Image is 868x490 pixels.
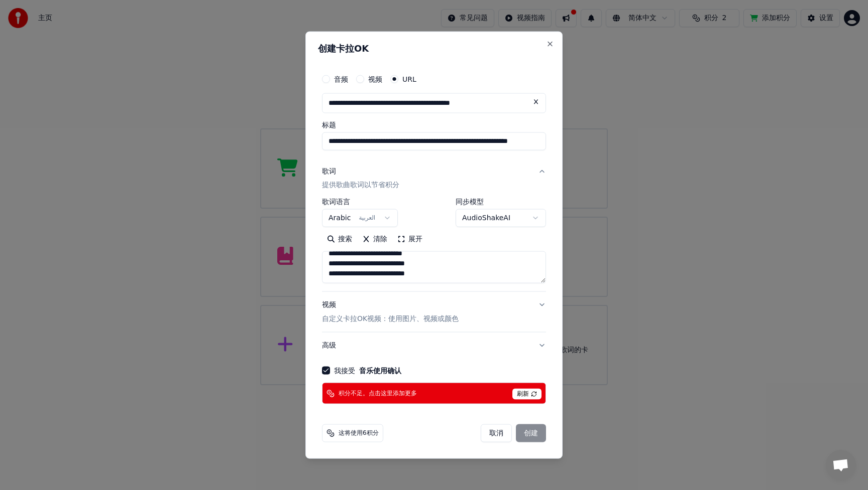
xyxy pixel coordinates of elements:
button: 搜索 [322,231,357,247]
button: 我接受 [359,367,401,374]
p: 自定义卡拉OK视频：使用图片、视频或颜色 [322,314,459,324]
button: 视频自定义卡拉OK视频：使用图片、视频或颜色 [322,292,546,332]
label: 同步模型 [456,198,546,205]
label: 音频 [334,75,348,82]
button: 高级 [322,333,546,359]
button: 清除 [357,231,392,247]
span: 刷新 [512,389,541,400]
h2: 创建卡拉OK [318,44,550,53]
div: 歌词 [322,166,336,176]
label: 我接受 [334,367,401,374]
label: 视频 [368,75,382,82]
button: 取消 [481,424,512,442]
div: 视频 [322,300,459,324]
label: URL [402,75,416,82]
span: 积分不足。点击这里添加更多 [339,389,417,397]
p: 提供歌曲歌词以节省积分 [322,180,399,190]
button: 展开 [392,231,427,247]
span: 这将使用6积分 [339,429,379,437]
button: 歌词提供歌曲歌词以节省积分 [322,158,546,198]
div: 歌词提供歌曲歌词以节省积分 [322,198,546,291]
label: 歌词语言 [322,198,398,205]
label: 标题 [322,121,546,128]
